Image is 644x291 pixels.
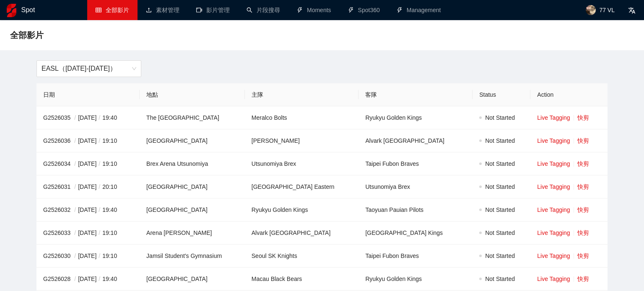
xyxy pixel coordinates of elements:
td: Utsunomiya Brex [358,175,473,198]
td: Meralco Bolts [245,106,359,129]
span: Not Started [485,183,515,190]
a: 快剪 [577,137,589,144]
td: Alvark [GEOGRAPHIC_DATA] [245,221,359,245]
td: G2526032 [DATE] 19:40 [36,198,140,221]
img: avatar [586,5,596,15]
td: [GEOGRAPHIC_DATA] [140,198,245,221]
span: 全部影片 [10,28,44,42]
span: / [72,229,78,236]
a: Live Tagging [537,183,570,190]
a: Live Tagging [537,137,570,144]
td: Jamsil Student's Gymnasium [140,245,245,268]
a: Live Tagging [537,252,570,259]
a: video-camera影片管理 [196,7,230,13]
td: Seoul SK Knights [245,245,359,268]
td: Taipei Fubon Braves [358,152,473,175]
td: G2526033 [DATE] 19:10 [36,221,140,245]
span: / [96,252,102,259]
th: 地點 [140,83,245,106]
span: / [72,206,78,213]
a: 快剪 [577,114,589,121]
a: thunderboltManagement [397,7,441,13]
span: / [96,206,102,213]
span: Not Started [485,229,515,236]
td: G2526028 [DATE] 19:40 [36,268,140,291]
span: table [96,7,101,13]
span: Not Started [485,137,515,144]
span: / [72,252,78,259]
td: G2526030 [DATE] 19:10 [36,245,140,268]
td: G2526034 [DATE] 19:10 [36,152,140,175]
td: Ryukyu Golden Kings [245,198,359,221]
span: Not Started [485,252,515,259]
a: Live Tagging [537,160,570,167]
td: Arena [PERSON_NAME] [140,221,245,245]
a: thunderboltSpot360 [348,7,380,13]
a: Live Tagging [537,206,570,213]
span: / [96,183,102,190]
span: / [72,114,78,121]
span: / [96,137,102,144]
th: 日期 [36,83,140,106]
a: search片段搜尋 [247,7,280,13]
td: [GEOGRAPHIC_DATA] [140,175,245,198]
span: / [72,276,78,282]
a: 快剪 [577,229,589,236]
a: 快剪 [577,183,589,190]
td: G2526035 [DATE] 19:40 [36,106,140,129]
th: Status [473,83,530,106]
span: / [96,114,102,121]
a: thunderboltMoments [297,7,331,13]
td: Taipei Fubon Braves [358,245,473,268]
td: The [GEOGRAPHIC_DATA] [140,106,245,129]
td: [GEOGRAPHIC_DATA] Eastern [245,175,359,198]
span: EASL（2025-2026） [42,61,136,77]
span: / [96,160,102,167]
td: Ryukyu Golden Kings [358,106,473,129]
td: Brex Arena Utsunomiya [140,152,245,175]
img: logo [7,4,16,17]
td: [PERSON_NAME] [245,129,359,152]
td: G2526031 [DATE] 20:10 [36,175,140,198]
td: [GEOGRAPHIC_DATA] [140,268,245,291]
td: Taoyuan Pauian Pilots [358,198,473,221]
th: 主隊 [245,83,359,106]
td: G2526036 [DATE] 19:10 [36,129,140,152]
a: Live Tagging [537,276,570,282]
span: Not Started [485,114,515,121]
span: / [72,160,78,167]
td: [GEOGRAPHIC_DATA] [140,129,245,152]
td: Ryukyu Golden Kings [358,268,473,291]
span: / [72,137,78,144]
a: 快剪 [577,252,589,259]
span: Not Started [485,276,515,282]
a: 快剪 [577,206,589,213]
span: / [96,229,102,236]
td: [GEOGRAPHIC_DATA] Kings [358,221,473,245]
span: 全部影片 [106,7,129,13]
th: 客隊 [358,83,473,106]
td: Alvark [GEOGRAPHIC_DATA] [358,129,473,152]
a: Live Tagging [537,114,570,121]
a: upload素材管理 [146,7,179,13]
td: Utsunomiya Brex [245,152,359,175]
span: Not Started [485,206,515,213]
a: 快剪 [577,276,589,282]
a: 快剪 [577,160,589,167]
td: Macau Black Bears [245,268,359,291]
a: Live Tagging [537,229,570,236]
span: / [96,276,102,282]
span: Not Started [485,160,515,167]
span: / [72,183,78,190]
th: Action [530,83,608,106]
